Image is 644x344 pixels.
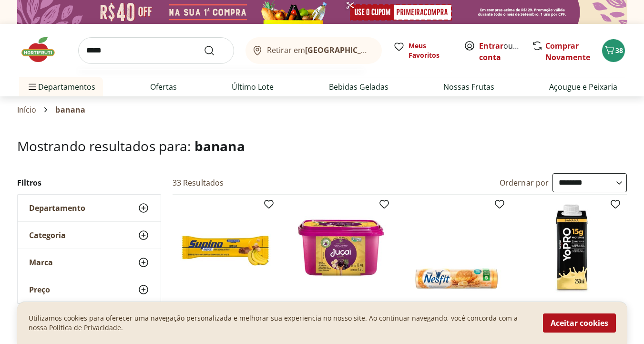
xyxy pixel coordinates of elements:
button: Submit Search [204,45,226,56]
a: Meus Favoritos [393,41,452,60]
span: Meus Favoritos [409,41,452,60]
span: banana [55,105,85,114]
img: Açaí com Banana Orgânico Juçaí 1,5l [296,202,386,293]
span: banana [194,137,245,155]
button: Preço [18,276,161,303]
button: Categoria [18,222,161,249]
span: 38 [615,46,623,55]
button: Marca [18,249,161,276]
h2: Filtros [17,173,161,192]
span: ou [479,40,521,63]
span: Departamentos [27,75,95,98]
span: Retirar em [267,46,372,54]
span: Categoria [29,230,66,240]
img: Biscoito De Banana, Aveia E Canela Nesfit 160G [411,202,501,293]
input: search [78,37,234,64]
img: Hortifruti [19,35,67,64]
a: Supino Original Banana com Chocolate ao Leite 24g [180,301,271,322]
a: Comprar Novamente [545,41,590,63]
h1: Mostrando resultados para: [17,138,627,154]
a: Açaí com Banana Orgânico Juçaí 1,5l [296,301,386,322]
p: Utilizamos cookies para oferecer uma navegação personalizada e melhorar sua experiencia no nosso ... [29,313,532,333]
a: Nossas Frutas [443,81,494,93]
a: Bebida Láctea YoPRO UHT Banana 15g de proteínas 250ml [527,301,617,322]
button: Retirar em[GEOGRAPHIC_DATA]/[GEOGRAPHIC_DATA] [245,37,382,64]
a: Açougue e Peixaria [549,81,617,93]
button: Aceitar cookies [543,313,616,333]
a: Bebidas Geladas [329,81,388,93]
button: Carrinho [602,39,625,62]
a: Entrar [479,41,503,51]
h2: 33 Resultados [173,177,224,188]
span: Preço [29,285,50,294]
button: Menu [27,75,38,98]
span: Departamento [29,203,85,213]
label: Ordernar por [500,177,549,188]
a: Criar conta [479,41,532,63]
a: Ofertas [150,81,177,93]
a: Biscoito De Banana, Aveia E Canela Nesfit 160G [411,301,501,322]
img: Bebida Láctea YoPRO UHT Banana 15g de proteínas 250ml [527,202,617,293]
img: Supino Original Banana com Chocolate ao Leite 24g [180,202,271,293]
button: Departamento [18,195,161,221]
b: [GEOGRAPHIC_DATA]/[GEOGRAPHIC_DATA] [305,45,466,55]
a: Início [17,105,37,114]
span: Marca [29,258,53,267]
a: Último Lote [232,81,274,93]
